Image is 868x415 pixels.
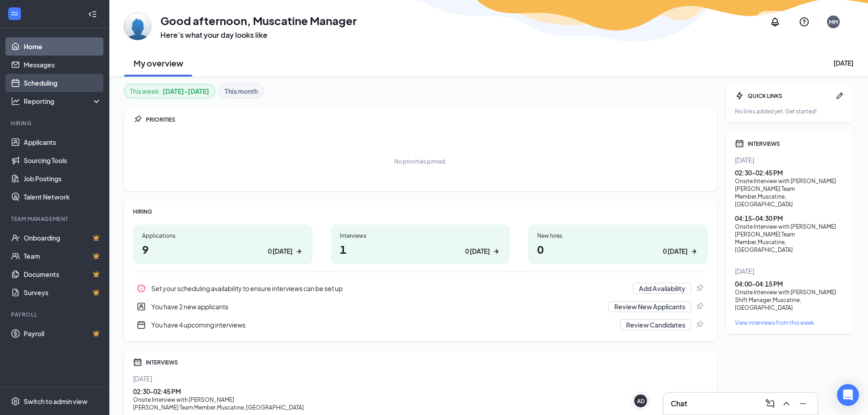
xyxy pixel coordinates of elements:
[689,247,699,256] svg: ArrowRight
[268,246,293,256] div: 0 [DATE]
[748,140,844,148] div: INTERVIEWS
[294,247,303,256] svg: ArrowRight
[133,297,708,316] div: You have 2 new applicants
[781,398,792,409] svg: ChevronUp
[11,97,20,106] svg: Analysis
[763,396,777,411] button: ComposeMessage
[137,302,146,311] svg: UserEntity
[163,86,209,96] b: [DATE] - [DATE]
[10,9,19,18] svg: WorkstreamLogo
[24,229,102,247] a: OnboardingCrown
[735,139,744,148] svg: Calendar
[146,359,708,366] div: INTERVIEWS
[24,151,102,169] a: Sourcing Tools
[765,398,776,409] svg: ComposeMessage
[133,208,708,215] div: HIRING
[779,396,794,411] button: ChevronUp
[735,296,844,312] div: Shift Manager , Muscatine, [GEOGRAPHIC_DATA]
[695,284,704,293] svg: Pin
[394,158,447,165] div: No priorities pinned.
[151,320,615,329] div: You have 4 upcoming interviews
[695,320,704,329] svg: Pin
[24,97,102,106] div: Reporting
[528,225,708,264] a: New hires00 [DATE]ArrowRight
[137,284,146,293] svg: Info
[133,225,313,264] a: Applications90 [DATE]ArrowRight
[735,288,844,296] div: Onsite Interview with [PERSON_NAME]
[633,283,691,294] button: Add Availability
[735,223,844,231] div: Onsite Interview with [PERSON_NAME]
[124,13,151,40] img: Muscatine Manager
[142,232,303,240] div: Applications
[142,241,303,257] h1: 9
[11,119,100,127] div: Hiring
[133,279,708,297] a: InfoSet your scheduling availability to ensure interviews can be set upAdd AvailabilityPin
[133,279,708,297] div: Set your scheduling availability to ensure interviews can be set up
[620,319,691,330] button: Review Candidates
[735,185,844,208] div: [PERSON_NAME] Team Member , Muscatine, [GEOGRAPHIC_DATA]
[24,397,87,406] div: Switch to admin view
[735,214,844,223] div: 04:15 - 04:30 PM
[735,168,844,177] div: 02:30 - 02:45 PM
[133,297,708,316] a: UserEntityYou have 2 new applicantsReview New ApplicantsPin
[24,74,102,92] a: Scheduling
[151,302,603,311] div: You have 2 new applicants
[24,56,102,74] a: Messages
[160,30,357,40] h3: Here’s what your day looks like
[735,279,844,288] div: 04:00 - 04:15 PM
[537,241,699,257] h1: 0
[133,387,708,396] div: 02:30 - 02:45 PM
[637,397,645,405] div: AD
[134,57,183,69] h2: My overview
[735,91,744,100] svg: Bolt
[671,399,687,409] h3: Chat
[465,246,490,256] div: 0 [DATE]
[735,231,844,254] div: [PERSON_NAME] Team Member , Muscatine, [GEOGRAPHIC_DATA]
[492,247,501,256] svg: ArrowRight
[133,115,142,124] svg: Pin
[130,86,209,96] div: This week :
[608,301,691,312] button: Review New Applicants
[748,92,832,100] div: QUICK LINKS
[11,311,100,318] div: Payroll
[735,155,844,164] div: [DATE]
[133,404,708,411] div: [PERSON_NAME] Team Member , Muscatine, [GEOGRAPHIC_DATA]
[835,91,844,100] svg: Pen
[833,58,853,67] div: [DATE]
[133,396,708,404] div: Onsite Interview with [PERSON_NAME]
[24,265,102,283] a: DocumentsCrown
[225,86,258,96] b: This month
[88,10,97,19] svg: Collapse
[735,177,844,185] div: Onsite Interview with [PERSON_NAME]
[146,116,708,123] div: PRIORITIES
[11,397,20,406] svg: Settings
[735,266,844,276] div: [DATE]
[837,384,859,406] div: Open Intercom Messenger
[24,37,102,56] a: Home
[829,18,838,26] div: MM
[340,232,501,240] div: Interviews
[24,283,102,302] a: SurveysCrown
[137,320,146,329] svg: CalendarNew
[663,246,688,256] div: 0 [DATE]
[24,247,102,265] a: TeamCrown
[24,188,102,206] a: Talent Network
[735,319,844,327] a: View interviews from this week
[11,215,100,223] div: Team Management
[24,324,102,343] a: PayrollCrown
[133,374,708,383] div: [DATE]
[24,169,102,188] a: Job Postings
[537,232,699,240] div: New hires
[797,398,808,409] svg: Minimize
[695,302,704,311] svg: Pin
[160,13,357,28] h1: Good afternoon, Muscatine Manager
[735,108,844,115] div: No links added yet. Get started!
[340,241,501,257] h1: 1
[796,396,810,411] button: Minimize
[331,225,510,264] a: Interviews10 [DATE]ArrowRight
[133,316,708,334] div: You have 4 upcoming interviews
[24,133,102,151] a: Applicants
[799,16,810,27] svg: QuestionInfo
[151,284,627,293] div: Set your scheduling availability to ensure interviews can be set up
[133,358,142,367] svg: Calendar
